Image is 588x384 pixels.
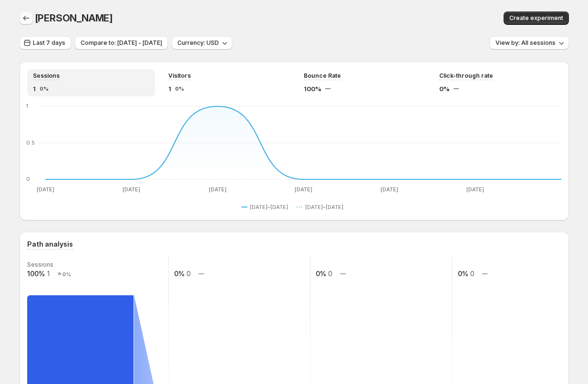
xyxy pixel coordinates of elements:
text: [DATE] [123,186,140,193]
text: [DATE] [294,186,312,193]
text: 0 [470,270,474,278]
button: [DATE]–[DATE] [297,201,347,213]
text: 0.5 [26,139,35,146]
text: 0% [62,271,71,278]
span: 0% [175,86,184,92]
h3: Path analysis [27,239,73,249]
button: View by: All sessions [490,36,569,50]
span: Bounce Rate [304,72,341,80]
button: [DATE]–[DATE] [241,201,292,213]
span: [DATE]–[DATE] [305,203,343,211]
button: Currency: USD [172,36,232,50]
span: Click-through rate [439,72,493,80]
text: Sessions [27,261,53,268]
span: Sessions [33,72,60,80]
text: [DATE] [37,186,54,193]
button: Last 7 days [20,36,71,50]
span: Last 7 days [33,39,65,47]
span: 0% [439,84,450,93]
span: 0% [40,86,49,92]
span: Compare to: [DATE] - [DATE] [81,39,162,47]
span: View by: All sessions [495,39,556,47]
span: Currency: USD [177,39,219,47]
text: 1 [47,270,49,278]
text: 0 [26,176,30,182]
span: Visitors [168,72,191,80]
span: Create experiment [509,14,563,22]
button: Compare to: [DATE] - [DATE] [75,36,168,50]
text: 100% [27,270,45,278]
text: 1 [26,103,28,109]
span: [PERSON_NAME] [35,12,113,24]
text: 0% [457,270,468,278]
span: [DATE]–[DATE] [250,203,288,211]
text: 0% [316,270,326,278]
text: [DATE] [466,186,484,193]
text: [DATE] [208,186,226,193]
span: 1 [168,84,171,93]
span: 1 [33,84,36,93]
button: Create experiment [504,11,569,25]
text: 0% [174,270,184,278]
text: 0 [328,270,332,278]
text: [DATE] [381,186,398,193]
span: 100% [304,84,321,93]
text: 0 [186,270,190,278]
